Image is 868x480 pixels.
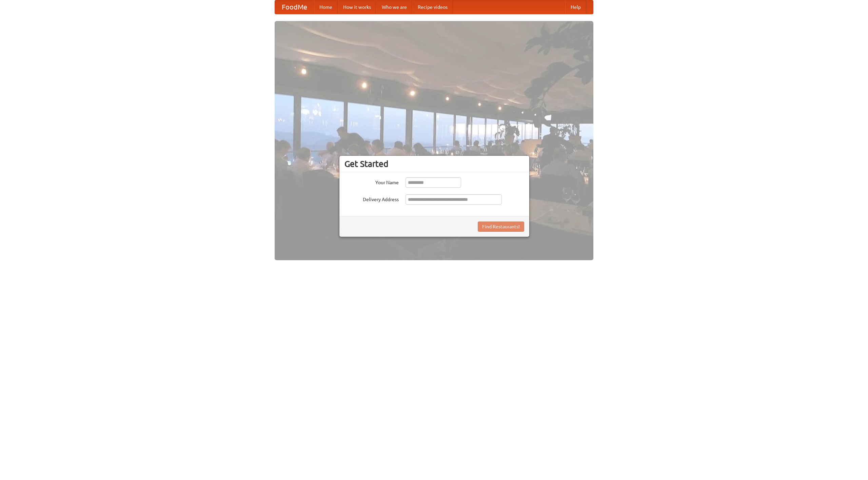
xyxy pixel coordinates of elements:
label: Your Name [344,177,399,186]
a: Help [565,0,586,14]
button: Find Restaurants! [478,222,524,232]
a: FoodMe [275,0,314,14]
a: Who we are [376,0,412,14]
a: Home [314,0,338,14]
label: Delivery Address [344,194,399,203]
h3: Get Started [344,159,524,169]
a: Recipe videos [412,0,453,14]
a: How it works [338,0,376,14]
